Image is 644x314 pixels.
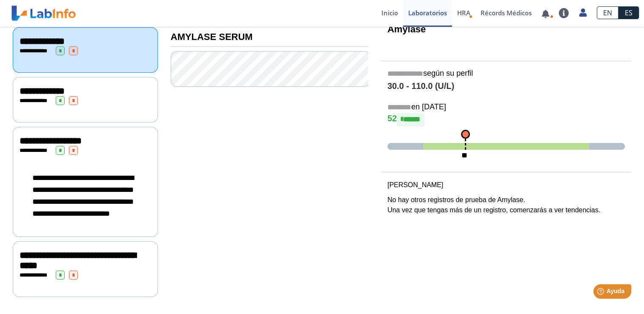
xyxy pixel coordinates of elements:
b: Amylase [387,24,426,34]
p: [PERSON_NAME] [387,180,625,190]
p: No hay otros registros de prueba de Amylase. Una vez que tengas más de un registro, comenzarás a ... [387,195,625,215]
a: ES [618,6,639,19]
a: EN [597,6,618,19]
h5: en [DATE] [387,103,625,112]
h4: 30.0 - 110.0 (U/L) [387,81,625,91]
b: AMYLASE SERUM [171,31,253,42]
h4: 52 [387,113,625,126]
iframe: Help widget launcher [568,281,635,305]
span: HRA [457,9,470,17]
h5: según su perfil [387,69,625,79]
